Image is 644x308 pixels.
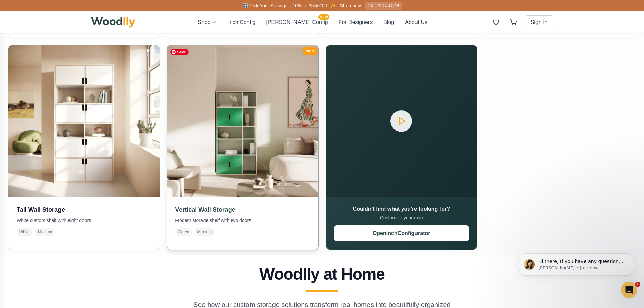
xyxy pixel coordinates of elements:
img: Vertical Wall Storage [163,42,322,200]
span: NEW [318,14,329,20]
span: Medium [35,228,55,236]
div: 1d 22:53:29 [365,2,402,10]
img: Tall Wall Storage [8,45,160,196]
button: Shop [198,18,217,26]
h2: Woodlly at Home [94,266,551,282]
div: Inch [303,47,317,55]
span: 🎛️ Pick Your Savings – 10% to 35% OFF ✨ – [242,3,340,8]
span: 1 [635,282,640,287]
p: Customize your own [334,214,469,221]
span: Save [170,49,189,55]
h3: Vertical Wall Storage [175,205,310,214]
p: Modern storage shelf with two doors [175,217,310,224]
button: [PERSON_NAME] ConfigNEW [266,18,328,26]
img: Woodlly [91,17,136,28]
button: Inch Config [228,18,255,26]
h3: Tall Wall Storage [17,205,151,214]
span: White [17,228,32,236]
p: White custom shelf with eight doors [17,217,151,224]
button: About Us [405,18,427,26]
button: For Designers [339,18,373,26]
button: Sign In [525,15,553,29]
div: Inch [144,47,159,55]
iframe: Intercom live chat [621,282,637,298]
a: Shop now [340,3,361,8]
span: Green [175,228,192,236]
iframe: Intercom notifications message [509,239,644,290]
button: OpenInchConfigurator [334,225,469,241]
button: Blog [383,18,394,26]
span: Medium [195,228,215,236]
h3: Couldn't find what you're looking for? [334,205,469,213]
